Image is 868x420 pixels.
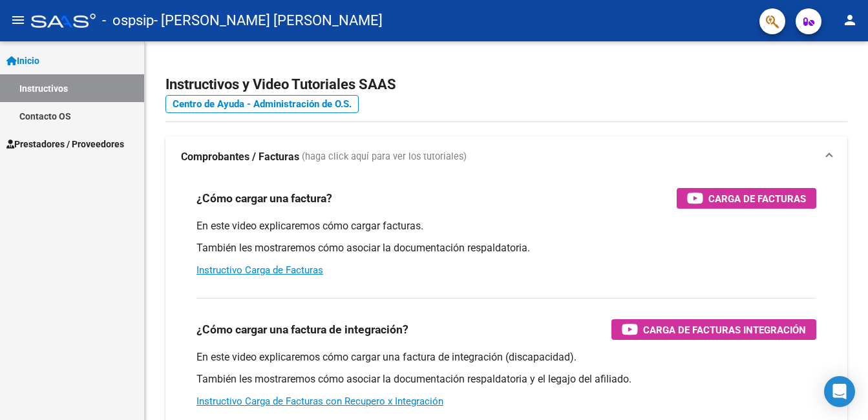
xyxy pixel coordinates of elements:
[196,350,816,364] p: En este video explicaremos cómo cargar una factura de integración (discapacidad).
[165,72,847,97] h2: Instructivos y Video Tutoriales SAAS
[6,137,124,151] span: Prestadores / Proveedores
[196,219,816,233] p: En este video explicaremos cómo cargar facturas.
[196,320,408,339] h3: ¿Cómo cargar una factura de integración?
[6,54,39,68] span: Inicio
[196,372,816,386] p: También les mostraremos cómo asociar la documentación respaldatoria y el legajo del afiliado.
[611,319,816,340] button: Carga de Facturas Integración
[196,395,443,407] a: Instructivo Carga de Facturas con Recupero x Integración
[102,6,154,35] span: - ospsip
[10,12,26,28] mat-icon: menu
[181,150,299,164] strong: Comprobantes / Facturas
[165,95,359,113] a: Centro de Ayuda - Administración de O.S.
[643,322,806,338] span: Carga de Facturas Integración
[196,264,323,276] a: Instructivo Carga de Facturas
[824,376,855,407] div: Open Intercom Messenger
[196,189,332,207] h3: ¿Cómo cargar una factura?
[165,136,847,178] mat-expansion-panel-header: Comprobantes / Facturas (haga click aquí para ver los tutoriales)
[842,12,858,28] mat-icon: person
[677,188,816,209] button: Carga de Facturas
[708,191,806,207] span: Carga de Facturas
[154,6,383,35] span: - [PERSON_NAME] [PERSON_NAME]
[302,150,467,164] span: (haga click aquí para ver los tutoriales)
[196,241,816,255] p: También les mostraremos cómo asociar la documentación respaldatoria.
